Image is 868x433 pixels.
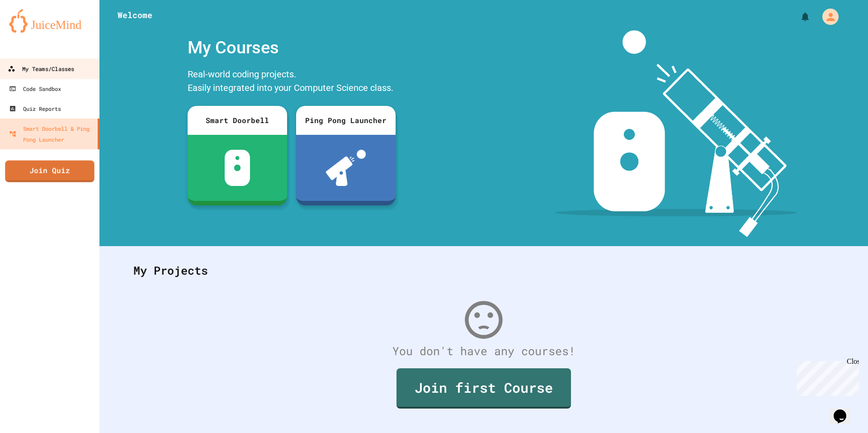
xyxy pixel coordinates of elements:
[326,150,366,186] img: ppl-with-ball.png
[4,4,62,57] div: Chat with us now!Close
[9,9,90,33] img: logo-orange.svg
[396,368,571,409] a: Join first Course
[813,6,841,27] div: My Account
[183,30,400,65] div: My Courses
[9,123,94,145] div: Smart Doorbell & Ping Pong Launcher
[296,106,396,135] div: Ping Pong Launcher
[124,343,843,360] div: You don't have any courses!
[188,106,287,135] div: Smart Doorbell
[5,161,94,182] a: Join Quiz
[783,9,813,24] div: My Notifications
[225,150,250,186] img: sdb-white.svg
[830,397,859,424] iframe: chat widget
[8,63,74,75] div: My Teams/Classes
[9,103,61,114] div: Quiz Reports
[555,30,797,237] img: banner-image-my-projects.png
[793,357,859,396] iframe: chat widget
[9,83,61,94] div: Code Sandbox
[183,65,400,99] div: Real-world coding projects. Easily integrated into your Computer Science class.
[124,253,843,288] div: My Projects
